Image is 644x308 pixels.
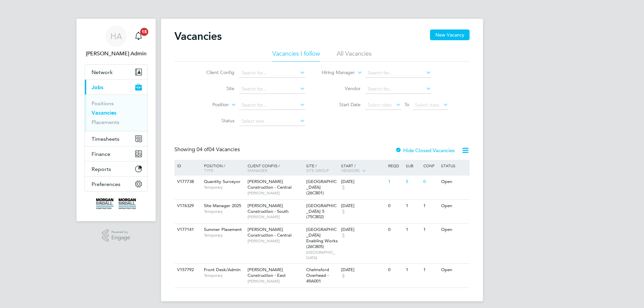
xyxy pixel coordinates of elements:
[175,176,199,188] div: V177738
[85,162,147,176] button: Reports
[439,224,469,236] div: Open
[386,176,404,188] div: 1
[204,273,244,278] span: Temporary
[92,151,110,157] span: Finance
[322,85,361,91] label: Vendor
[337,50,372,62] li: All Vacancies
[248,203,288,214] span: [PERSON_NAME] Construction - South
[404,264,422,276] div: 1
[85,65,147,79] button: Network
[85,50,148,58] span: Hays Admin
[404,160,422,171] div: Sub
[386,160,404,171] div: Reqd
[196,118,234,124] label: Status
[386,200,404,212] div: 0
[341,209,345,214] span: 5
[402,100,411,109] span: To
[92,136,119,142] span: Timesheets
[439,160,469,171] div: Status
[395,147,455,153] label: Hide Closed Vacancies
[248,190,303,196] span: [PERSON_NAME]
[439,200,469,212] div: Open
[341,179,385,185] div: [DATE]
[132,25,145,47] a: 15
[92,166,111,172] span: Reports
[111,229,130,235] span: Powered by
[341,185,345,190] span: 5
[305,160,340,176] div: Site /
[239,84,305,94] input: Search for...
[92,181,120,187] span: Preferences
[92,100,114,107] a: Positions
[341,168,360,173] span: Vendors
[196,69,234,75] label: Client Config
[272,50,320,62] li: Vacancies I follow
[175,264,199,276] div: V157792
[174,29,222,43] h2: Vacancies
[85,146,147,161] button: Finance
[197,146,209,153] span: 04 of
[248,179,291,190] span: [PERSON_NAME] Construction - Central
[175,224,199,236] div: V177141
[306,227,338,249] span: [GEOGRAPHIC_DATA] Enabling Works (26CB05)
[85,80,147,95] button: Jobs
[341,233,345,238] span: 5
[339,160,386,177] div: Start /
[422,224,439,236] div: 1
[85,25,148,58] a: HA[PERSON_NAME] Admin
[204,168,213,173] span: Type
[248,267,286,278] span: [PERSON_NAME] Construction - East
[92,69,113,75] span: Network
[204,179,240,184] span: Quantity Surveyor
[341,227,385,233] div: [DATE]
[341,203,385,209] div: [DATE]
[306,250,338,260] span: [GEOGRAPHIC_DATA]
[204,227,242,232] span: Summer Placement
[102,229,130,242] a: Powered byEngage
[422,176,439,188] div: 0
[322,102,361,108] label: Start Date
[430,29,470,40] button: New Vacancy
[439,176,469,188] div: Open
[92,110,116,116] a: Vacancies
[204,267,240,272] span: Front Desk/Admin
[204,203,241,208] span: Site Manager 2025
[85,131,147,146] button: Timesheets
[239,68,305,78] input: Search for...
[341,267,385,273] div: [DATE]
[92,119,119,125] a: Placements
[248,227,291,238] span: [PERSON_NAME] Construction - Central
[85,95,147,131] div: Jobs
[422,160,439,171] div: Conf
[365,84,431,94] input: Search for...
[415,102,439,108] span: Select date
[140,28,148,36] span: 15
[368,102,392,108] span: Select date
[204,185,244,190] span: Temporary
[316,69,355,76] label: Hiring Manager
[197,146,240,153] span: 04 Vacancies
[248,279,303,284] span: [PERSON_NAME]
[404,176,422,188] div: 5
[199,160,246,176] div: Position /
[246,160,305,176] div: Client Config /
[248,168,267,173] span: Manager
[306,168,329,173] span: Site Group
[92,84,103,90] span: Jobs
[110,32,122,41] span: HA
[111,235,130,241] span: Engage
[365,68,431,78] input: Search for...
[204,233,244,238] span: Temporary
[248,214,303,220] span: [PERSON_NAME]
[404,200,422,212] div: 1
[422,200,439,212] div: 1
[341,273,345,279] span: 6
[422,264,439,276] div: 1
[386,224,404,236] div: 0
[386,264,404,276] div: 0
[239,117,305,126] input: Select one
[439,264,469,276] div: Open
[96,198,136,209] img: morgansindall-logo-retina.png
[85,177,147,191] button: Preferences
[175,200,199,212] div: V176329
